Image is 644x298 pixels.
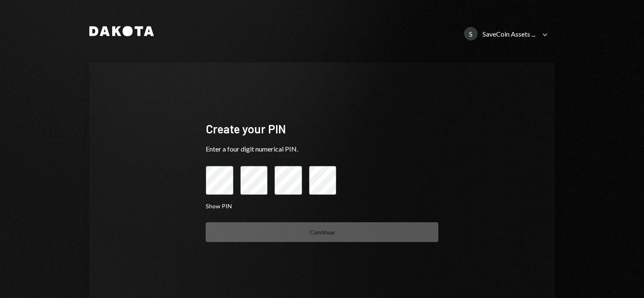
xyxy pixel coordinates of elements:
[240,166,268,195] input: pin code 2 of 4
[274,166,302,195] input: pin code 3 of 4
[464,27,478,40] div: S
[206,121,438,137] div: Create your PIN
[309,166,337,195] input: pin code 4 of 4
[483,30,535,38] div: SaveCoin Assets ...
[206,166,233,195] input: pin code 1 of 4
[206,144,438,154] div: Enter a four digit numerical PIN.
[206,202,232,210] button: Show PIN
